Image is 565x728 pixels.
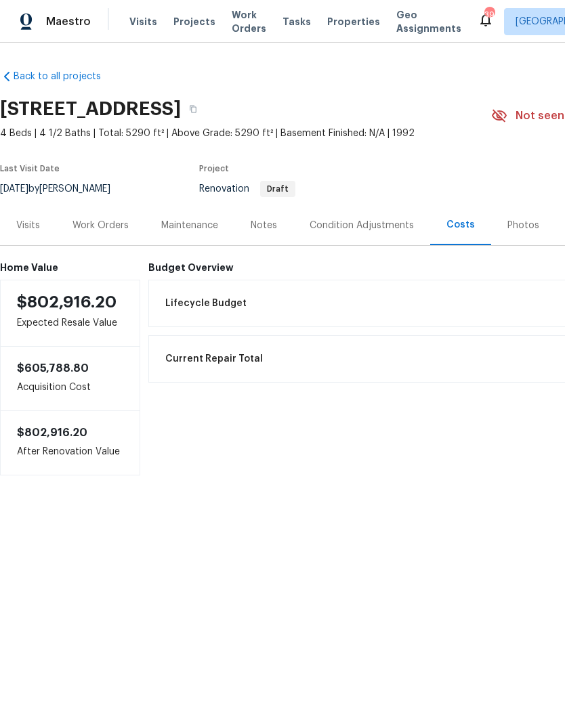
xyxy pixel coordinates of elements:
div: Visits [16,219,40,232]
span: Projects [173,15,215,28]
span: Properties [327,15,380,28]
span: Lifecycle Budget [165,297,247,310]
div: 39 [484,8,494,22]
span: $802,916.20 [17,427,87,438]
span: Geo Assignments [396,8,461,35]
div: Photos [507,219,539,232]
div: Maintenance [161,219,218,232]
span: $802,916.20 [17,294,117,310]
span: Visits [129,15,157,28]
div: Condition Adjustments [310,219,414,232]
span: Current Repair Total [165,352,263,366]
span: Maestro [46,15,91,28]
div: Notes [251,219,277,232]
span: Renovation [199,184,295,194]
span: Work Orders [232,8,266,35]
div: Work Orders [72,219,129,232]
span: $605,788.80 [17,363,89,374]
button: Copy Address [181,97,205,121]
span: Tasks [282,17,311,26]
div: Costs [446,218,475,232]
span: Draft [261,185,294,193]
span: Project [199,165,229,173]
